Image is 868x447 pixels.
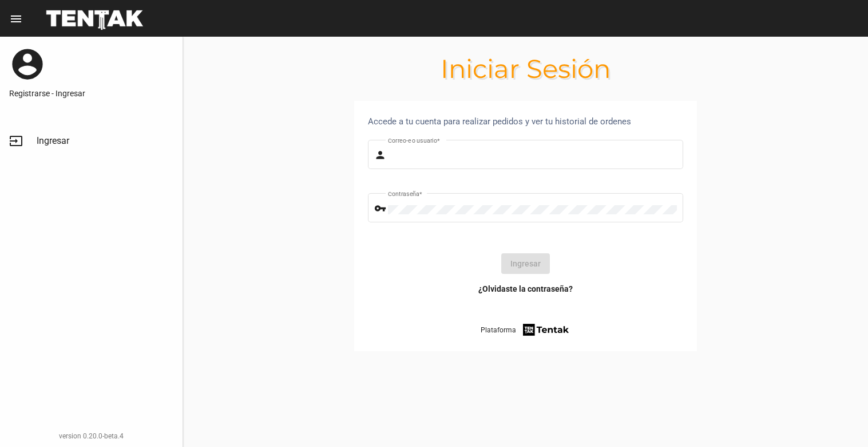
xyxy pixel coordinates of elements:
[368,115,683,128] div: Accede a tu cuenta para realizar pedidos y ver tu historial de ordenes
[9,430,173,442] div: version 0.20.0-beta.4
[478,283,573,295] a: ¿Olvidaste la contraseña?
[183,60,868,78] h1: Iniciar Sesión
[9,88,173,99] a: Registrarse - Ingresar
[374,202,388,215] mat-icon: vpn_key
[481,324,516,336] span: Plataforma
[374,148,388,162] mat-icon: person
[9,134,23,148] mat-icon: input
[501,253,550,274] button: Ingresar
[37,135,69,147] span: Ingresar
[9,12,23,26] mat-icon: menu
[9,46,46,83] mat-icon: account_circle
[521,322,570,338] img: tentak-firm.png
[481,322,570,338] a: Plataforma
